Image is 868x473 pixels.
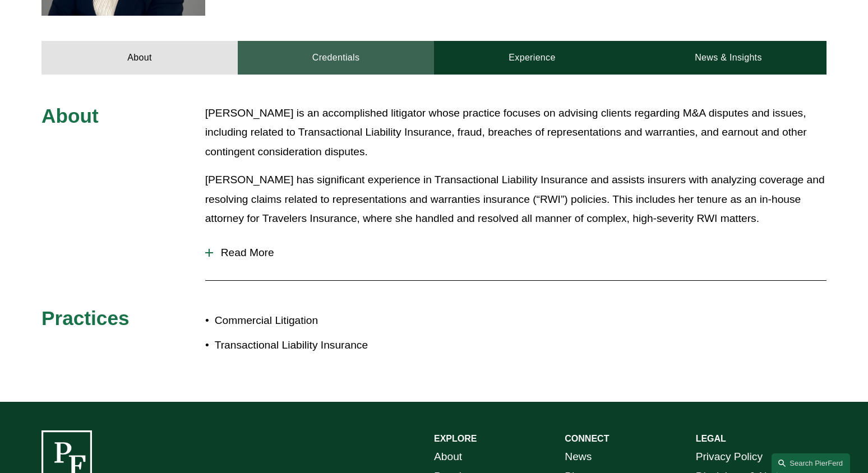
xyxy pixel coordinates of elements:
span: About [41,105,99,127]
strong: EXPLORE [434,434,477,443]
a: About [41,41,238,75]
p: Transactional Liability Insurance [215,336,434,355]
a: About [434,447,462,467]
span: Practices [41,307,130,329]
p: [PERSON_NAME] has significant experience in Transactional Liability Insurance and assists insurer... [205,170,827,229]
strong: LEGAL [696,434,726,443]
a: Search this site [772,453,850,473]
a: News [565,447,592,467]
a: Experience [434,41,630,75]
strong: CONNECT [565,434,609,443]
p: [PERSON_NAME] is an accomplished litigator whose practice focuses on advising clients regarding M... [205,104,827,162]
span: Read More [213,247,827,259]
a: News & Insights [630,41,827,75]
p: Commercial Litigation [215,311,434,331]
button: Read More [205,238,827,267]
a: Credentials [238,41,434,75]
a: Privacy Policy [696,447,763,467]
